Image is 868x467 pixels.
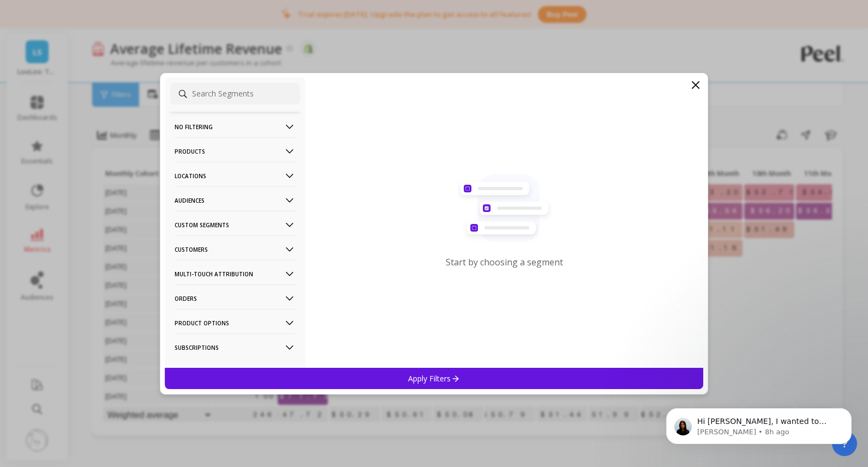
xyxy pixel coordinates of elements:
[175,309,296,337] p: Product Options
[175,162,296,190] p: Locations
[175,260,296,288] p: Multi-Touch Attribution
[175,113,296,141] p: No filtering
[175,235,296,263] p: Customers
[175,333,296,361] p: Subscriptions
[175,137,296,165] p: Products
[650,385,868,462] iframe: Intercom notifications message
[175,186,296,214] p: Audiences
[170,83,300,105] input: Search Segments
[446,256,563,268] p: Start by choosing a segment
[175,211,296,239] p: Custom Segments
[175,284,296,312] p: Orders
[408,373,460,384] p: Apply Filters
